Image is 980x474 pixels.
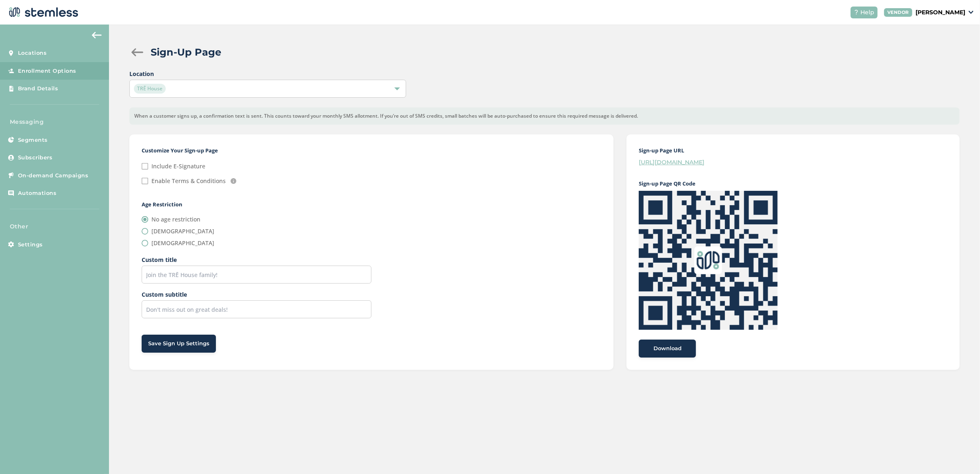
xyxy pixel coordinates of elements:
img: icon-arrow-back-accent-c549486e.svg [92,32,102,38]
img: icon-info-236977d2.svg [231,178,236,184]
iframe: Chat Widget [939,435,980,474]
h2: Age Restriction [142,201,602,209]
label: No age restriction [151,215,200,224]
span: Locations [18,49,47,57]
label: [DEMOGRAPHIC_DATA] [151,239,214,247]
span: Subscribers [18,154,53,162]
label: [DEMOGRAPHIC_DATA] [151,227,214,235]
span: Download [653,344,682,353]
button: Download [639,340,696,358]
span: Settings [18,241,43,249]
label: Custom title [142,255,371,264]
div: When a customer signs up, a confirmation text is sent. This counts toward your monthly SMS allotm... [129,107,960,125]
h2: Sign-up Page URL [639,147,947,155]
span: Enrollment Options [18,67,76,75]
span: TRĒ House [134,84,166,94]
button: Save Sign Up Settings [142,335,216,353]
img: icon_down-arrow-small-66adaf34.svg [969,11,973,14]
label: Enable Terms & Conditions [151,178,226,184]
img: yZvWTMAAAAGSURBVAMA5ksgiqFQWTcAAAAASUVORK5CYII= [639,191,778,330]
label: Location [129,69,406,78]
img: icon-help-white-03924b79.svg [854,10,859,15]
a: [URL][DOMAIN_NAME] [639,159,704,166]
span: Brand Details [18,85,58,93]
p: [PERSON_NAME] [916,8,965,17]
input: Join the TRĒ House family! [142,266,371,284]
div: VENDOR [884,8,912,17]
span: Segments [18,136,48,144]
span: On-demand Campaigns [18,172,89,180]
span: Save Sign Up Settings [148,340,209,348]
label: Custom subtitle [142,290,371,299]
span: Help [860,8,874,17]
h2: Sign-up Page QR Code [639,180,947,188]
label: Include E-Signature [151,163,205,169]
span: Automations [18,189,57,197]
input: Don't miss out on great deals! [142,300,371,318]
img: logo-dark-0685b13c.svg [7,4,78,20]
h2: Sign-Up Page [151,45,221,60]
h2: Customize Your Sign-up Page [142,147,602,155]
